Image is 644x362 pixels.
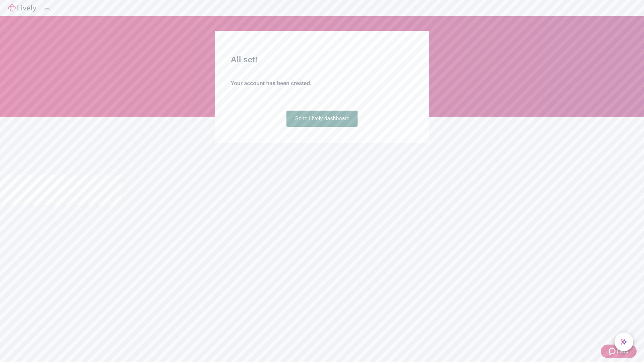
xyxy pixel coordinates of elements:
[601,345,637,358] button: Zendesk support iconHelp
[8,4,36,12] img: Lively
[614,333,633,351] button: chat
[231,54,413,66] h2: All set!
[609,347,617,355] svg: Zendesk support icon
[621,339,627,345] svg: Lively AI Assistant
[617,347,629,355] span: Help
[44,8,50,10] button: Log out
[231,79,413,87] h4: Your account has been created.
[286,111,358,127] a: Go to Lively dashboard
